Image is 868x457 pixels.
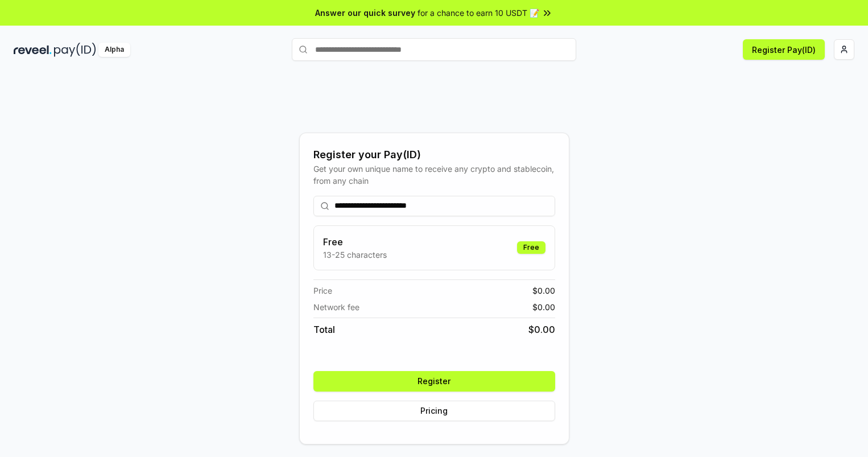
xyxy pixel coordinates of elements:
[532,285,555,297] span: $ 0.00
[315,7,415,19] span: Answer our quick survey
[532,301,555,313] span: $ 0.00
[418,7,539,19] span: for a chance to earn 10 USDT 📝
[313,371,555,392] button: Register
[98,43,130,57] div: Alpha
[313,301,359,313] span: Network fee
[54,43,96,57] img: pay_id
[323,249,387,261] p: 13-25 characters
[313,285,332,297] span: Price
[323,235,387,249] h3: Free
[743,39,825,60] button: Register Pay(ID)
[313,323,335,336] span: Total
[14,43,52,57] img: reveel_dark
[313,147,555,163] div: Register your Pay(ID)
[517,241,545,254] div: Free
[528,323,555,336] span: $ 0.00
[313,163,555,187] div: Get your own unique name to receive any crypto and stablecoin, from any chain
[313,401,555,421] button: Pricing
